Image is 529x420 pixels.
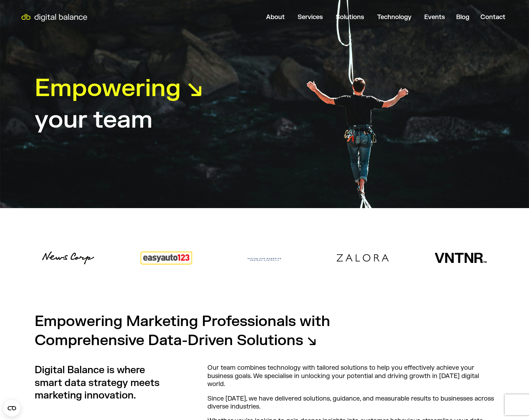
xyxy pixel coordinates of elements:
button: Open CMP widget [3,400,20,417]
a: Technology [377,13,411,21]
a: About [266,13,285,21]
a: Services [298,13,323,21]
p: Our team combines technology with tailored solutions to help you effectively achieve your busines... [207,364,495,388]
h1: your team [35,104,153,136]
a: Blog [456,13,469,21]
h2: Empowering Marketing Professionals with Comprehensive Data-Driven Solutions ↘︎ [35,312,425,350]
div: 3 / 83 [126,215,207,305]
div: 6 / 83 [420,215,501,305]
div: Menu Toggle [92,10,511,24]
div: 5 / 83 [322,215,403,305]
div: 4 / 83 [224,215,305,305]
div: 2 / 83 [28,215,109,305]
h1: Empowering ↘︎ [35,72,203,104]
a: Solutions [336,13,364,21]
a: Contact [480,13,505,21]
h3: Digital Balance is where smart data strategy meets marketing innovation. [35,364,173,402]
nav: Menu [92,10,511,24]
p: Since [DATE], we have delivered solutions, guidance, and measurable results to businesses across ... [207,395,495,411]
img: Digital Balance logo [17,14,91,22]
a: Events [424,13,445,21]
